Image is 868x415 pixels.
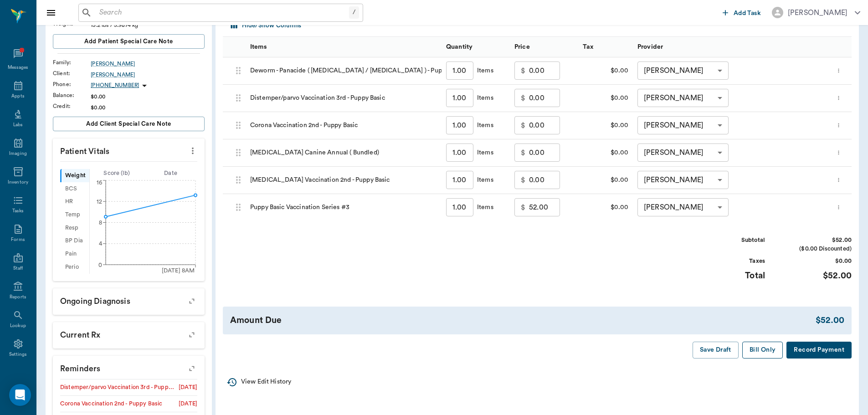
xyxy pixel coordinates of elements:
[91,103,205,112] div: $0.00
[246,139,442,167] div: [MEDICAL_DATA] Canine Annual ( Bundled)
[833,90,844,106] button: more
[53,322,205,345] p: Current Rx
[783,245,852,253] div: ($0.00 Discounted)
[12,208,24,215] div: Tasks
[185,143,200,159] button: more
[529,116,560,134] input: 0.00
[788,7,847,18] div: [PERSON_NAME]
[91,92,205,101] div: $0.00
[246,167,442,194] div: [MEDICAL_DATA] Vaccination 2nd - Puppy Basic
[86,119,171,129] span: Add client Special Care Note
[60,195,89,209] div: HR
[11,93,24,100] div: Appts
[60,383,175,392] div: Distemper/parvo Vaccination 3rd - Puppy Basic
[473,93,493,102] div: Items
[521,202,525,213] p: $
[9,384,31,406] div: Open Intercom Messenger
[637,143,729,162] div: [PERSON_NAME]
[60,261,89,274] div: Perio
[578,85,633,112] div: $0.00
[473,175,493,184] div: Items
[246,36,442,57] div: Items
[60,182,89,195] div: BCS
[637,116,729,134] div: [PERSON_NAME]
[42,4,60,22] button: Close drawer
[697,236,765,245] div: Subtotal
[53,91,91,99] div: Balance :
[246,85,442,112] div: Distemper/parvo Vaccination 3rd - Puppy Basic
[719,4,765,21] button: Add Task
[521,120,525,131] p: $
[241,377,291,387] p: View Edit History
[99,241,103,246] tspan: 4
[833,200,844,215] button: more
[833,172,844,188] button: more
[697,269,765,282] div: Total
[9,150,27,157] div: Imaging
[521,65,525,76] p: $
[816,314,844,327] div: $52.00
[144,169,198,178] div: Date
[99,220,102,225] tspan: 8
[697,257,765,266] div: Taxes
[578,57,633,85] div: $0.00
[473,203,493,212] div: Items
[60,208,89,221] div: Temp
[162,268,195,273] tspan: [DATE] 8AM
[521,174,525,185] p: $
[833,63,844,78] button: more
[229,19,303,33] button: Select columns
[53,138,205,161] p: Patient Vitals
[637,61,729,80] div: [PERSON_NAME]
[786,342,852,359] button: Record Payment
[53,117,205,131] button: Add client Special Care Note
[349,6,359,19] div: /
[60,221,89,235] div: Resp
[97,199,102,204] tspan: 12
[442,36,510,57] div: Quantity
[53,34,205,49] button: Add patient Special Care Note
[53,58,91,67] div: Family :
[742,342,783,359] button: Bill Only
[53,69,91,77] div: Client :
[637,198,729,216] div: [PERSON_NAME]
[8,64,29,71] div: Messages
[11,236,25,243] div: Forms
[473,66,493,75] div: Items
[783,257,852,266] div: $0.00
[637,34,663,60] div: Provider
[246,194,442,221] div: Puppy Basic Vaccination Series #3
[783,236,852,245] div: $52.00
[529,143,560,162] input: 0.00
[250,34,267,60] div: Items
[637,171,729,189] div: [PERSON_NAME]
[91,60,205,68] a: [PERSON_NAME]
[473,121,493,130] div: Items
[53,356,205,379] p: Reminders
[91,71,205,79] a: [PERSON_NAME]
[510,36,578,57] div: Price
[783,269,852,282] div: $52.00
[13,265,23,272] div: Staff
[60,400,162,408] div: Corona Vaccination 2nd - Puppy Basic
[98,262,102,267] tspan: 0
[833,118,844,133] button: more
[246,112,442,139] div: Corona Vaccination 2nd - Puppy Basic
[10,323,26,329] div: Lookup
[693,342,739,359] button: Save Draft
[246,57,442,85] div: Deworm - Panacide ( [MEDICAL_DATA] / [MEDICAL_DATA] ) - Puppy
[10,294,26,301] div: Reports
[91,21,205,29] div: 13.2 lbs / 5.9874 kg
[96,6,349,19] input: Search
[583,34,593,60] div: Tax
[446,34,473,60] div: Quantity
[60,169,89,182] div: Weight
[578,112,633,139] div: $0.00
[9,351,27,358] div: Settings
[578,167,633,194] div: $0.00
[529,171,560,189] input: 0.00
[529,89,560,107] input: 0.00
[84,36,173,46] span: Add patient Special Care Note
